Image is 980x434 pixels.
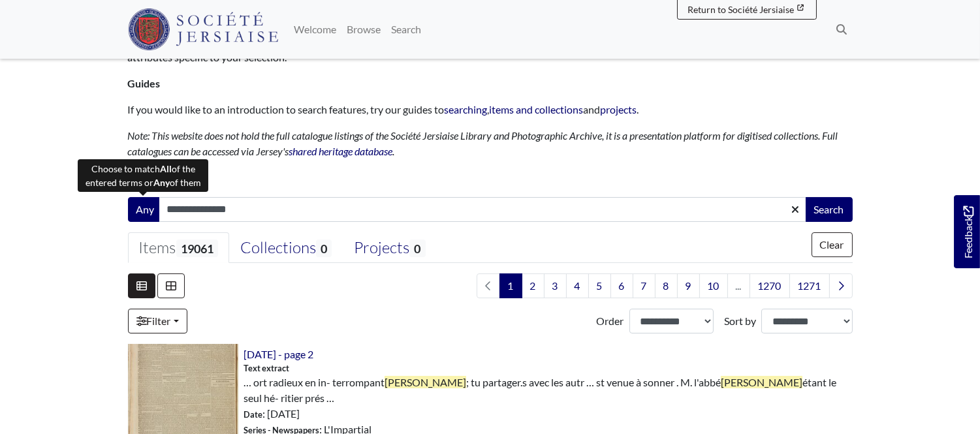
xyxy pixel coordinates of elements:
[128,77,161,89] strong: Guides
[139,238,218,258] div: Items
[724,313,756,329] label: Sort by
[289,16,341,42] a: Welcome
[490,103,584,116] a: items and collections
[159,197,807,222] input: Enter one or more search terms...
[244,406,300,422] span: : [DATE]
[316,240,332,257] span: 0
[244,348,313,360] a: [DATE] - page 2
[522,273,545,298] a: Goto page 2
[588,273,611,298] a: Goto page 5
[750,273,790,298] a: Goto page 1270
[601,103,637,116] a: projects
[354,238,425,258] div: Projects
[244,375,853,406] span: … ort radieux en in- terrompant ; tu partager.s avec les autr … st venue à sonner . M. l'abbé éta...
[699,273,728,298] a: Goto page 10
[409,240,425,257] span: 0
[445,103,488,116] a: searching
[240,238,332,258] div: Collections
[544,273,567,298] a: Goto page 3
[677,273,700,298] a: Goto page 9
[78,159,208,192] div: Choose to match of the entered terms or of them
[386,16,426,42] a: Search
[128,129,838,157] em: Note: This website does not hold the full catalogue listings of the Société Jersiaise Library and...
[954,195,980,268] a: Would you like to provide feedback?
[385,376,466,388] span: [PERSON_NAME]
[806,197,853,222] button: Search
[128,102,853,117] p: If you would like to an introduction to search features, try our guides to , and .
[960,206,976,259] span: Feedback
[566,273,589,298] a: Goto page 4
[128,8,279,50] img: Société Jersiaise
[597,313,624,329] label: Order
[610,273,633,298] a: Goto page 6
[341,16,386,42] a: Browse
[688,4,795,15] span: Return to Société Jersiaise
[244,409,262,420] span: Date
[244,362,289,375] span: Text extract
[128,309,187,333] a: Filter
[128,5,279,54] a: Société Jersiaise logo
[499,273,522,298] span: Goto page 1
[789,273,830,298] a: Goto page 1271
[289,145,393,157] a: shared heritage database
[829,273,853,298] a: Next page
[128,197,159,222] button: Any
[812,232,853,257] button: Clear
[471,273,853,298] nav: pagination
[153,177,170,188] strong: Any
[477,273,500,298] li: Previous page
[160,163,172,174] strong: All
[633,273,656,298] a: Goto page 7
[721,376,802,388] span: [PERSON_NAME]
[655,273,678,298] a: Goto page 8
[176,240,218,257] span: 19061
